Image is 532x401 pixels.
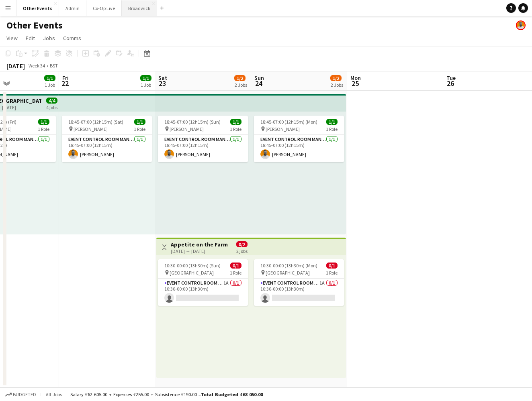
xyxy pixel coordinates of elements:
[349,79,361,88] span: 25
[253,79,264,88] span: 24
[260,263,317,269] span: 10:30-00:00 (13h30m) (Mon)
[201,391,263,397] span: Total Budgeted £63 050.00
[164,263,221,269] span: 10:30-00:00 (13h30m) (Sun)
[445,79,456,88] span: 26
[140,75,151,81] span: 1/1
[60,33,84,43] a: Comms
[44,391,63,397] span: All jobs
[326,263,338,269] span: 0/1
[3,33,21,43] a: View
[158,74,167,81] span: Sat
[62,74,69,81] span: Fri
[6,62,25,70] div: [DATE]
[170,126,204,132] span: [PERSON_NAME]
[27,63,47,69] span: Week 34
[331,82,343,88] div: 2 Jobs
[260,119,317,125] span: 18:45-07:00 (12h15m) (Mon)
[230,270,241,276] span: 1 Role
[234,75,246,81] span: 1/2
[158,259,248,306] app-job-card: 10:30-00:00 (13h30m) (Sun)0/1 [GEOGRAPHIC_DATA]1 RoleEvent Control Room Manager1A0/110:30-00:00 (...
[45,82,55,88] div: 1 Job
[38,126,49,132] span: 1 Role
[235,82,247,88] div: 2 Jobs
[171,241,228,248] h3: Appetite on the Farm
[516,20,526,30] app-user-avatar: Ben Sidaway
[236,241,248,247] span: 0/2
[62,116,152,162] app-job-card: 18:45-07:00 (12h15m) (Sat)1/1 [PERSON_NAME]1 RoleEvent Control Room Manager1/118:45-07:00 (12h15m...
[158,279,248,306] app-card-role: Event Control Room Manager1A0/110:30-00:00 (13h30m)
[254,135,344,162] app-card-role: Event Control Room Manager1/118:45-07:00 (12h15m)[PERSON_NAME]
[171,248,228,254] div: [DATE] → [DATE]
[446,74,456,81] span: Tue
[141,82,151,88] div: 1 Job
[23,33,38,43] a: Edit
[40,33,58,43] a: Jobs
[230,263,241,269] span: 0/1
[326,270,338,276] span: 1 Role
[63,35,81,42] span: Comms
[86,0,122,16] button: Co-Op Live
[6,19,63,31] h1: Other Events
[122,0,157,16] button: Broadwick
[13,392,36,397] span: Budgeted
[164,119,221,125] span: 18:45-07:00 (12h15m) (Sun)
[6,35,18,42] span: View
[266,270,310,276] span: [GEOGRAPHIC_DATA]
[70,391,263,397] div: Salary £62 605.00 + Expenses £255.00 + Subsistence £190.00 =
[134,126,145,132] span: 1 Role
[46,104,57,110] div: 4 jobs
[26,35,35,42] span: Edit
[326,126,338,132] span: 1 Role
[170,270,214,276] span: [GEOGRAPHIC_DATA]
[330,75,342,81] span: 1/2
[350,74,361,81] span: Mon
[134,119,145,125] span: 1/1
[230,126,241,132] span: 1 Role
[38,119,49,125] span: 1/1
[62,135,152,162] app-card-role: Event Control Room Manager1/118:45-07:00 (12h15m)[PERSON_NAME]
[158,135,248,162] app-card-role: Event Control Room Manager1/118:45-07:00 (12h15m)[PERSON_NAME]
[59,0,86,16] button: Admin
[254,259,344,306] app-job-card: 10:30-00:00 (13h30m) (Mon)0/1 [GEOGRAPHIC_DATA]1 RoleEvent Control Room Manager1A0/110:30-00:00 (...
[158,116,248,162] app-job-card: 18:45-07:00 (12h15m) (Sun)1/1 [PERSON_NAME]1 RoleEvent Control Room Manager1/118:45-07:00 (12h15m...
[68,119,123,125] span: 18:45-07:00 (12h15m) (Sat)
[4,390,37,399] button: Budgeted
[46,98,57,104] span: 4/4
[254,116,344,162] app-job-card: 18:45-07:00 (12h15m) (Mon)1/1 [PERSON_NAME]1 RoleEvent Control Room Manager1/118:45-07:00 (12h15m...
[50,63,58,69] div: BST
[230,119,241,125] span: 1/1
[43,35,55,42] span: Jobs
[254,74,264,81] span: Sun
[44,75,55,81] span: 1/1
[61,79,69,88] span: 22
[16,0,59,16] button: Other Events
[74,126,108,132] span: [PERSON_NAME]
[236,247,248,254] div: 2 jobs
[254,279,344,306] app-card-role: Event Control Room Manager1A0/110:30-00:00 (13h30m)
[326,119,338,125] span: 1/1
[266,126,300,132] span: [PERSON_NAME]
[157,79,167,88] span: 23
